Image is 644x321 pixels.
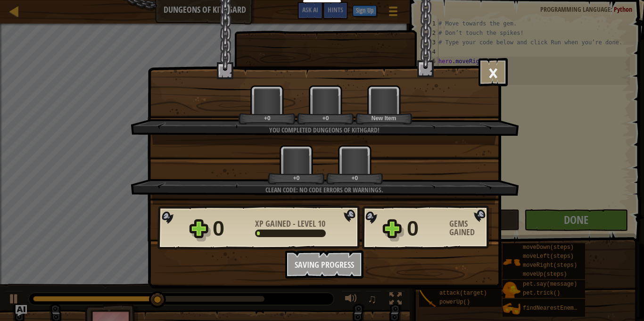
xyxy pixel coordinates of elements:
[255,220,325,228] div: -
[175,125,473,135] div: You completed Dungeons of Kithgard!
[270,174,323,181] div: +0
[449,220,492,237] div: Gems Gained
[318,218,325,230] span: 10
[240,115,294,122] div: +0
[296,218,318,230] span: Level
[328,174,381,181] div: +0
[175,185,473,195] div: Clean code: no code errors or warnings.
[357,115,411,122] div: New Item
[299,115,352,122] div: +0
[407,214,444,244] div: 0
[255,218,293,230] span: XP Gained
[213,214,249,244] div: 0
[479,58,508,86] button: ×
